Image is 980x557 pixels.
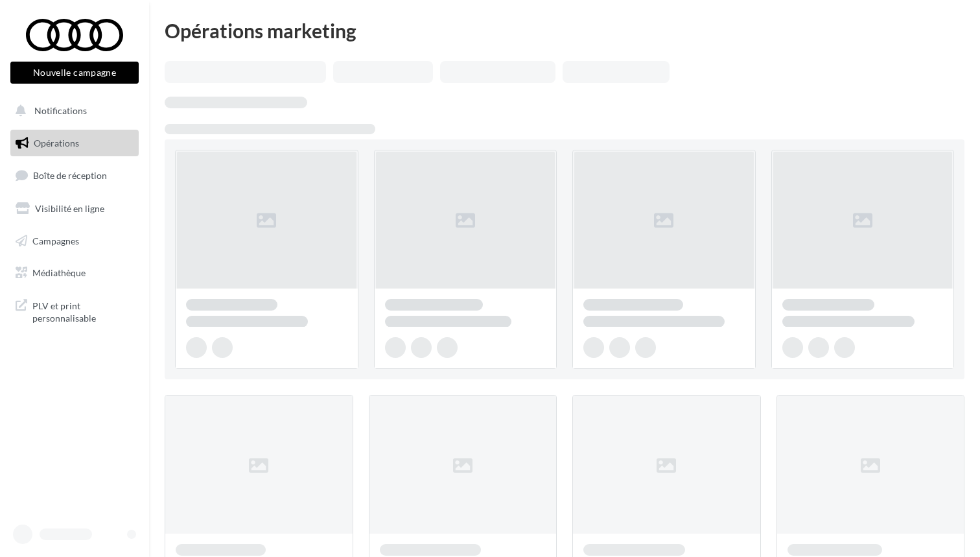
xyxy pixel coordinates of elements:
[34,137,79,148] span: Opérations
[33,170,107,181] span: Boîte de réception
[32,267,86,278] span: Médiathèque
[8,195,141,222] a: Visibilité en ligne
[32,297,134,325] span: PLV et print personnalisable
[8,228,141,255] a: Campagnes
[165,21,964,40] div: Opérations marketing
[34,105,87,116] span: Notifications
[10,62,139,84] button: Nouvelle campagne
[8,161,141,189] a: Boîte de réception
[35,203,104,214] span: Visibilité en ligne
[8,130,141,157] a: Opérations
[8,292,141,330] a: PLV et print personnalisable
[32,235,79,246] span: Campagnes
[8,259,141,287] a: Médiathèque
[8,97,136,124] button: Notifications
